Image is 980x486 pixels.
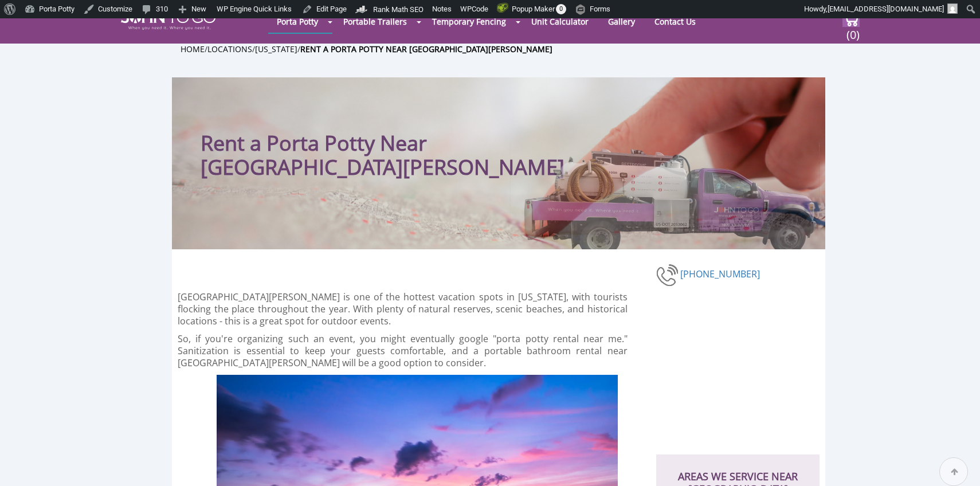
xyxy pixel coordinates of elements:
[523,10,597,33] a: Unit Calculator
[268,10,327,33] a: Porta Potty
[556,4,566,14] span: 0
[646,10,704,33] a: Contact Us
[599,10,644,33] a: Gallery
[510,143,820,249] img: Truck
[178,291,628,327] p: [GEOGRAPHIC_DATA][PERSON_NAME] is one of the hottest vacation spots in [US_STATE], with tourists ...
[842,11,860,27] img: cart a
[181,44,205,54] a: Home
[207,44,252,54] a: Locations
[178,333,628,369] p: So, if you're organizing such an event, you might eventually google "porta potty rental near me."...
[255,44,297,54] a: [US_STATE]
[934,440,980,486] button: Live Chat
[181,42,834,56] ul: / / /
[335,10,415,33] a: Portable Trailers
[680,268,760,280] a: [PHONE_NUMBER]
[373,5,424,14] span: Rank Math SEO
[300,44,552,54] a: Rent a Porta Potty Near [GEOGRAPHIC_DATA][PERSON_NAME]
[424,10,515,33] a: Temporary Fencing
[846,18,860,42] span: (0)
[828,5,944,13] span: [EMAIL_ADDRESS][DOMAIN_NAME]
[656,262,680,288] img: phone-number
[201,100,570,179] h1: Rent a Porta Potty Near [GEOGRAPHIC_DATA][PERSON_NAME]
[121,11,215,30] img: JOHN to go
